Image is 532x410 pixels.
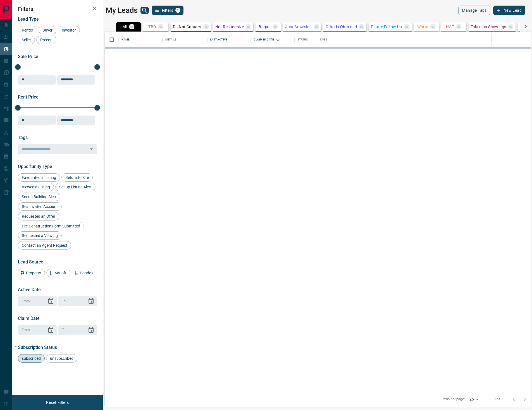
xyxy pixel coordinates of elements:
[48,356,75,361] span: unsubscribed
[18,269,45,277] div: Property
[53,271,68,275] span: MrLoft
[458,6,490,15] button: Manage Tabs
[57,185,94,189] span: Set up Listing Alert
[259,25,270,29] p: Bogus
[140,7,149,14] button: search button
[20,195,58,199] span: Set up Building Alert
[36,36,56,44] div: Precon
[173,25,201,29] p: Do Not Contact
[78,271,95,275] span: Condos
[20,204,60,209] span: Reactivated Account
[251,32,295,47] div: Claimed Date
[297,32,308,47] div: Status
[87,145,95,153] button: Open
[18,94,39,100] span: Rent Price
[148,25,156,29] p: TBD
[18,36,35,44] div: Seller
[45,296,56,307] button: Choose date
[285,25,312,29] p: Just Browsing
[18,54,38,59] span: Sale Price
[371,25,402,29] p: Future Follow Up
[20,28,35,32] span: Renter
[18,16,39,22] span: Lead Type
[18,287,41,292] span: Active Date
[20,356,43,361] span: subscribed
[163,32,207,47] div: Details
[20,185,52,189] span: Viewed a Listing
[63,175,91,180] span: Return to Site
[38,38,54,42] span: Precon
[18,6,97,12] h2: Filters
[442,397,465,402] p: Rows per page:
[176,8,180,12] span: 1
[72,269,97,277] div: Condos
[46,269,70,277] div: MrLoft
[119,32,163,47] div: Name
[317,32,492,47] div: Tags
[274,36,282,44] button: Sort
[18,202,62,211] div: Reactivated Account
[85,325,97,336] button: Choose date
[42,398,72,407] button: Reset Filters
[20,224,82,228] span: Pre-Construction Form Submitted
[152,6,184,15] button: Filters1
[215,25,244,29] p: Not Responsive
[46,354,77,363] div: unsubscribed
[446,25,454,29] p: HOT
[18,316,40,321] span: Claim Date
[61,173,93,182] div: Return to Site
[18,231,62,240] div: Requested a Viewing
[85,296,97,307] button: Choose date
[20,233,60,238] span: Requested a Viewing
[45,325,56,336] button: Choose date
[20,214,57,219] span: Requested an Offer
[106,6,138,15] h1: My Leads
[58,26,80,34] div: Investor
[18,193,60,201] div: Set up Building Alert
[165,32,177,47] div: Details
[295,32,317,47] div: Status
[18,183,54,191] div: Viewed a Listing
[20,175,58,180] span: Favourited a Listing
[60,28,78,32] span: Investor
[18,212,59,220] div: Requested an Offer
[417,25,428,29] p: Warm
[493,6,525,15] button: New Lead
[467,395,481,403] div: 25
[121,32,130,47] div: Name
[20,38,33,42] span: Seller
[123,25,127,29] p: All
[39,26,56,34] div: Buyer
[18,164,52,169] span: Opportunity Type
[18,241,71,250] div: Contact an Agent Request
[18,354,45,363] div: subscribed
[40,28,54,32] span: Buyer
[490,397,503,402] p: 0–0 of 0
[18,345,57,350] span: Subscription Status
[18,26,37,34] div: Renter
[24,271,43,275] span: Property
[20,243,69,248] span: Contact an Agent Request
[254,32,274,47] div: Claimed Date
[471,25,506,29] p: Taken on Showings
[326,25,357,29] p: Criteria Obtained
[55,183,96,191] div: Set up Listing Alert
[18,173,60,182] div: Favourited a Listing
[320,32,327,47] div: Tags
[207,32,251,47] div: Last Active
[18,222,84,230] div: Pre-Construction Form Submitted
[210,32,227,47] div: Last Active
[18,259,43,265] span: Lead Source
[18,135,28,140] span: Tags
